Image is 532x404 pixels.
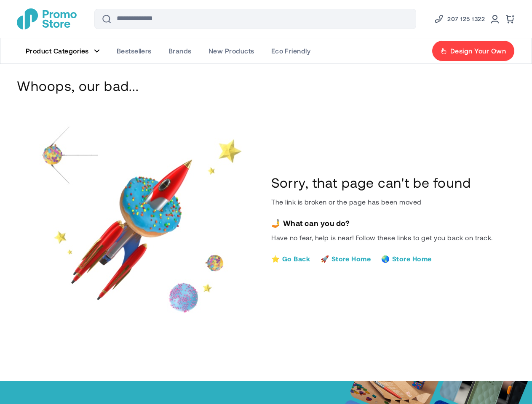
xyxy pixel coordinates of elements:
a: New Products [200,38,263,64]
a: Design Your Own [432,40,515,61]
a: Phone [434,14,485,24]
button: Search [96,9,117,29]
a: store logo [17,8,77,29]
a: Product Categories [17,38,108,64]
span: Eco Friendly [271,47,311,55]
a: Store Home [381,255,431,263]
a: Eco Friendly [263,38,319,64]
a: Brands [160,38,200,64]
span: Bestsellers [117,47,152,55]
a: Bestsellers [108,38,160,64]
span: Brands [168,47,192,55]
img: Page 404 [39,124,246,325]
a: Store Home [321,255,371,263]
h3: What can you do? [271,219,493,227]
p: Have no fear, help is near! Follow these links to get you back on track. [271,234,493,242]
p: The link is broken or the page has been moved [271,198,493,206]
span: Design Your Own [450,47,506,55]
h1: Whoops, our bad... [17,77,515,95]
span: New Products [209,47,254,55]
span: 207 125 1322 [447,14,485,24]
img: Promotional Merchandise [17,8,77,29]
a: Go Back [271,255,310,263]
span: Product Categories [26,47,89,55]
h1: Sorry, that page can't be found [271,173,493,191]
